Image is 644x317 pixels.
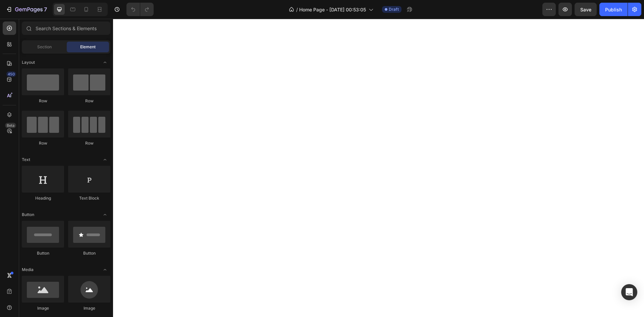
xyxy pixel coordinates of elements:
[3,3,50,16] button: 7
[80,44,96,50] span: Element
[22,140,64,146] div: Row
[22,59,35,65] span: Layout
[22,157,30,163] span: Text
[100,154,110,165] span: Toggle open
[621,284,637,300] div: Open Intercom Messenger
[22,250,64,256] div: Button
[68,140,110,146] div: Row
[126,3,154,16] div: Undo/Redo
[299,6,366,13] span: Home Page - [DATE] 00:53:05
[22,305,64,311] div: Image
[296,6,298,13] span: /
[100,57,110,68] span: Toggle open
[6,71,16,77] div: 450
[113,19,644,317] iframe: Design area
[5,123,16,128] div: Beta
[22,98,64,104] div: Row
[22,212,34,218] span: Button
[575,3,597,16] button: Save
[599,3,628,16] button: Publish
[22,267,34,273] span: Media
[37,44,52,50] span: Section
[605,6,622,13] div: Publish
[22,195,64,201] div: Heading
[68,195,110,201] div: Text Block
[580,7,591,12] span: Save
[100,209,110,220] span: Toggle open
[389,6,399,12] span: Draft
[22,21,110,35] input: Search Sections & Elements
[68,250,110,256] div: Button
[68,98,110,104] div: Row
[100,264,110,275] span: Toggle open
[68,305,110,311] div: Image
[44,5,47,13] p: 7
